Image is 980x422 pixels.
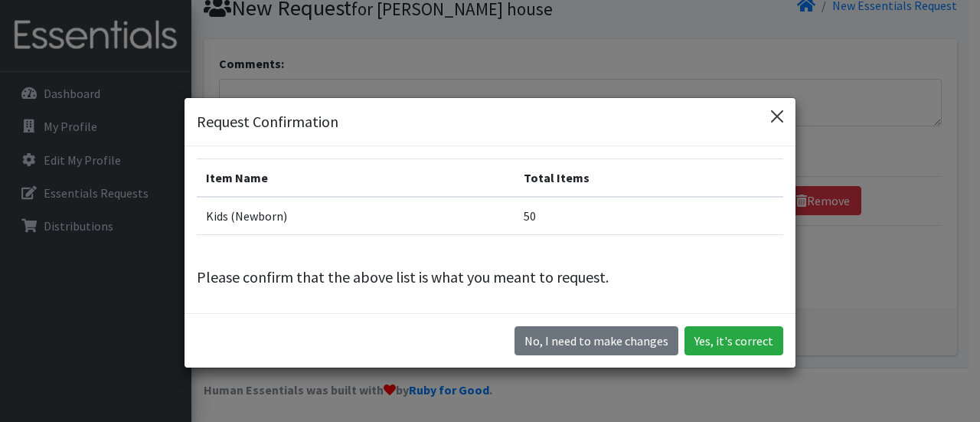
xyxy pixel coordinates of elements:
[514,159,783,197] th: Total Items
[197,159,514,197] th: Item Name
[197,110,338,133] h5: Request Confirmation
[197,266,783,289] p: Please confirm that the above list is what you meant to request.
[514,197,783,235] td: 50
[197,197,514,235] td: Kids (Newborn)
[684,326,783,355] button: Yes, it's correct
[514,326,678,355] button: No I need to make changes
[765,104,789,129] button: Close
